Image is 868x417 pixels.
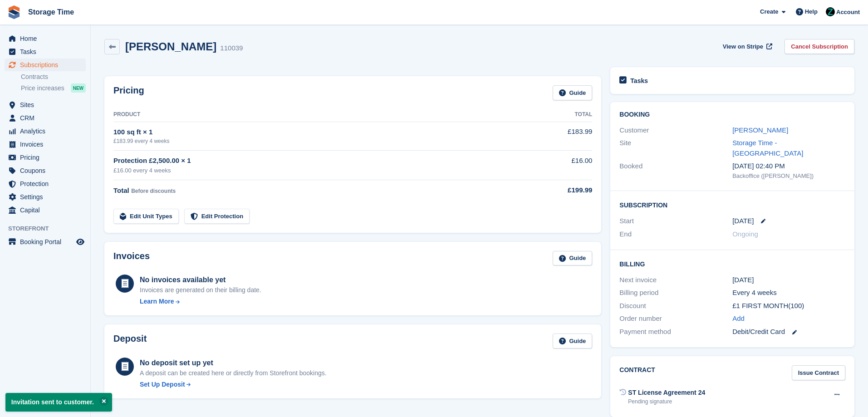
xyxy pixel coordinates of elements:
div: Site [619,138,732,158]
img: stora-icon-8386f47178a22dfd0bd8f6a31ec36ba5ce8667c1dd55bd0f319d3a0aa187defe.svg [7,5,21,19]
span: Help [805,7,818,16]
a: View on Stripe [719,39,774,54]
h2: Pricing [113,85,144,100]
span: Settings [20,191,74,203]
a: Price increases NEW [21,83,86,93]
a: Guide [553,334,593,348]
div: Set Up Deposit [140,380,185,389]
div: £183.99 every 4 weeks [113,137,519,145]
a: Edit Protection [184,209,250,224]
div: Start [619,216,732,226]
div: [DATE] [732,275,845,285]
div: End [619,229,732,240]
span: Account [836,8,860,17]
a: Storage Time [25,5,78,20]
h2: Subscription [619,200,845,209]
div: [DATE] 02:40 PM [732,161,845,172]
div: £199.99 [519,185,593,196]
a: menu [5,151,86,164]
div: Payment method [619,327,732,337]
div: ST License Agreement 24 [628,388,705,397]
div: Learn More [140,297,174,306]
td: £183.99 [519,122,593,150]
span: View on Stripe [723,42,763,51]
a: menu [5,204,86,216]
span: Sites [20,98,74,111]
a: menu [5,32,86,45]
a: Storage Time - [GEOGRAPHIC_DATA] [732,139,803,157]
div: Next invoice [619,275,732,285]
span: Ongoing [732,230,758,238]
span: Coupons [20,164,74,177]
span: Protection [20,177,74,190]
span: Booking Portal [20,235,74,248]
div: NEW [71,83,86,93]
span: Storefront [8,224,90,233]
div: No deposit set up yet [140,358,327,368]
a: Add [732,314,745,324]
a: menu [5,98,86,111]
div: 100 sq ft × 1 [113,127,519,137]
div: No invoices available yet [140,275,261,285]
a: Guide [553,251,593,266]
div: £16.00 every 4 weeks [113,166,519,175]
div: Discount [619,301,732,311]
h2: Contract [619,365,655,380]
div: 110039 [220,43,243,54]
span: Analytics [20,125,74,137]
span: Capital [20,204,74,216]
a: Issue Contract [792,365,845,380]
span: Create [760,7,778,16]
a: menu [5,59,86,71]
th: Total [519,108,593,122]
span: Tasks [20,45,74,58]
a: Set Up Deposit [140,380,327,389]
a: [PERSON_NAME] [732,126,788,134]
div: Customer [619,125,732,136]
a: Learn More [140,297,261,306]
img: Zain Sarwar [826,7,835,16]
a: menu [5,164,86,177]
div: Invoices are generated on their billing date. [140,285,261,295]
h2: Billing [619,259,845,268]
a: Preview store [75,236,86,247]
span: Pricing [20,151,74,164]
td: £16.00 [519,151,593,180]
a: menu [5,235,86,248]
p: Invitation sent to customer. [5,393,112,412]
span: Invoices [20,138,74,151]
time: 2025-09-26 00:00:00 UTC [732,216,754,226]
a: Edit Unit Types [113,209,179,224]
div: Backoffice ([PERSON_NAME]) [732,172,845,181]
div: £1 FIRST MONTH(100) [732,301,845,311]
span: Subscriptions [20,59,74,71]
h2: Tasks [630,77,648,85]
a: menu [5,177,86,190]
span: Total [113,186,129,194]
a: menu [5,138,86,151]
h2: [PERSON_NAME] [125,40,216,53]
h2: Deposit [113,334,147,348]
a: Cancel Subscription [785,39,854,54]
a: menu [5,112,86,124]
div: Order number [619,314,732,324]
div: Pending signature [628,397,705,406]
span: Price increases [21,84,64,93]
a: menu [5,191,86,203]
h2: Invoices [113,251,150,266]
span: Home [20,32,74,45]
span: Before discounts [131,188,176,194]
div: Booked [619,161,732,180]
a: menu [5,125,86,137]
div: Debit/Credit Card [732,327,845,337]
div: Every 4 weeks [732,288,845,298]
div: Billing period [619,288,732,298]
a: Guide [553,85,593,100]
div: Protection £2,500.00 × 1 [113,156,519,166]
h2: Booking [619,111,845,118]
a: Contracts [21,73,86,81]
a: menu [5,45,86,58]
span: CRM [20,112,74,124]
p: A deposit can be created here or directly from Storefront bookings. [140,368,327,378]
th: Product [113,108,519,122]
